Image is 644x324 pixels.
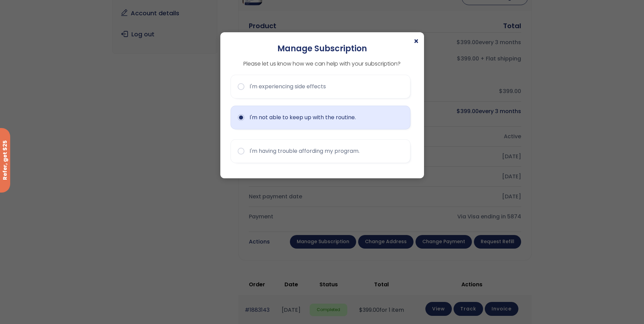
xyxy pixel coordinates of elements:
button: I'm having trouble affording my program. [231,139,410,163]
span: × [413,37,419,46]
button: I'm not able to keep up with the routine. [231,106,410,129]
h2: Manage Subscription [231,42,414,54]
p: Please let us know how we can help with your subscription? [231,59,414,68]
button: I'm experiencing side effects [231,75,410,98]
